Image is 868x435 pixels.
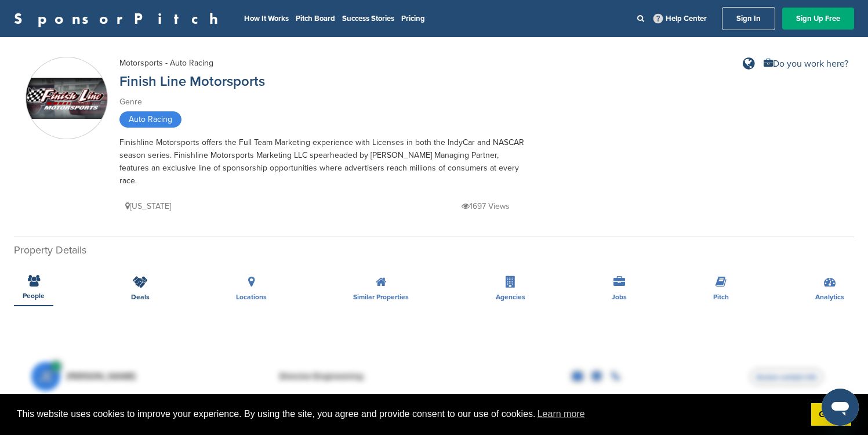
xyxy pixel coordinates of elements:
span: Analytics [815,293,844,300]
div: Genre [119,96,525,108]
a: Sign In [722,7,775,30]
a: Do you work here? [764,59,848,68]
p: 1697 Views [462,199,510,213]
a: learn more about cookies [536,405,587,423]
span: This website uses cookies to improve your experience. By using the site, you agree and provide co... [17,405,802,423]
a: How It Works [244,14,289,23]
span: [PERSON_NAME] [66,372,136,381]
span: Access contact info [750,368,823,386]
div: Director Engineering [279,372,453,381]
a: Pricing [401,14,425,23]
span: JE [31,362,60,391]
h2: Property Details [14,242,854,258]
a: JE [PERSON_NAME] Director Engineering Access contact info [31,356,837,397]
a: Pitch Board [296,14,335,23]
a: dismiss cookie message [811,403,851,426]
a: SponsorPitch [14,11,226,26]
a: Sign Up Free [782,8,854,30]
div: Finishline Motorsports offers the Full Team Marketing experience with Licenses in both the IndyCa... [119,136,525,187]
span: Agencies [496,293,525,300]
iframe: Button to launch messaging window [822,389,859,426]
img: Sponsorpitch & Finish Line Motorsports [26,78,107,118]
span: Deals [131,293,150,300]
span: Jobs [612,293,627,300]
span: Locations [236,293,267,300]
a: Finish Line Motorsports [119,73,265,90]
div: Motorsports - Auto Racing [119,57,213,70]
span: People [23,292,45,299]
a: Success Stories [342,14,394,23]
p: [US_STATE] [125,199,171,213]
span: Pitch [713,293,729,300]
a: Help Center [651,12,709,26]
span: Auto Racing [119,111,181,128]
span: Similar Properties [353,293,409,300]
